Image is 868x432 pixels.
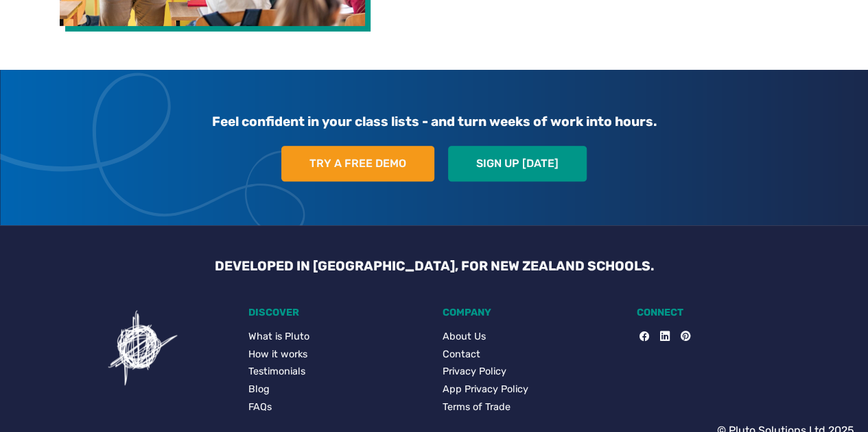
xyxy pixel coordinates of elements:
a: Try a free demo [281,146,434,181]
a: FAQs [248,400,426,415]
a: How it works [248,347,426,362]
a: What is Pluto [248,329,426,344]
a: Terms of Trade [443,400,620,415]
a: Sign up [DATE] [448,146,587,181]
h3: Feel confident in your class lists - and turn weeks of work into hours. [60,103,809,140]
h5: CONNECT [637,307,814,318]
a: Facebook [640,329,649,344]
a: Blog [248,382,426,397]
a: About Us [443,329,620,344]
img: Pluto icon showing a confusing task for users [102,307,184,389]
a: App Privacy Policy [443,382,620,397]
a: Testimonials [248,364,426,379]
a: Pinterest [670,329,690,344]
a: LinkedIn [649,329,670,344]
h3: DEVELOPED IN [GEOGRAPHIC_DATA], FOR NEW ZEALAND SCHOOLS. [204,258,665,274]
a: Contact [443,347,620,362]
a: Privacy Policy [443,364,620,379]
h5: COMPANY [443,307,620,318]
h5: DISCOVER [248,307,426,318]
